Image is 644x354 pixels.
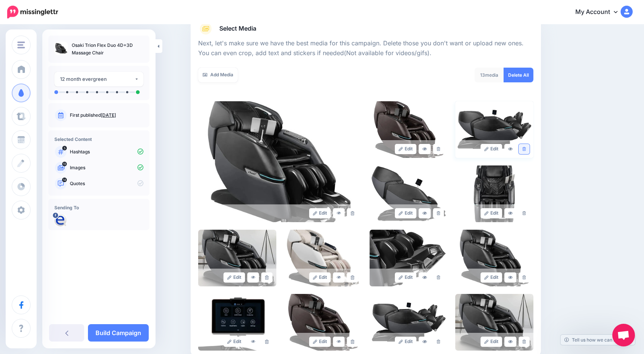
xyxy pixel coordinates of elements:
[395,208,416,218] a: Edit
[284,294,362,351] img: 73f13b29853b6ce8c7a4e649d3d443b0_large.jpg
[54,42,68,55] img: 9e86046a892613bdb80d9b3df9fa6551_thumb.jpg
[198,230,276,286] img: 7cb0e23998aee6076a05a1d0545eaac6_large.jpg
[223,337,245,347] a: Edit
[395,144,416,154] a: Edit
[568,3,633,22] a: My Account
[561,335,635,345] a: Tell us how we can improve
[284,230,362,286] img: 9538f273670d0c4ba8fc3aa22175d6be_large.jpg
[198,23,533,35] a: Select Media
[70,180,143,187] p: Quotes
[70,112,143,119] p: First published
[54,205,143,210] h4: Sending To
[370,294,448,351] img: c298e5c5bddac1854df116995b23b824_large.jpg
[481,144,502,154] a: Edit
[455,165,533,222] img: 8375a69b6696383154bacab1b2e2c1a9_large.jpg
[62,146,67,150] span: 5
[70,164,143,171] p: Images
[480,72,485,78] span: 13
[54,214,66,226] img: 10155677_773414606036528_1795692372095182746_n-bsa113119.jpg
[72,42,143,57] p: Osaki Trion Flex Duo 4D+3D Massage Chair
[309,208,331,218] a: Edit
[395,272,416,283] a: Edit
[481,337,502,347] a: Edit
[223,272,245,283] a: Edit
[62,162,67,166] span: 13
[198,294,276,351] img: 436a229a1f49ba93c65de749582ff075_large.jpg
[309,272,331,283] a: Edit
[475,68,504,82] div: media
[198,68,238,82] a: Add Media
[17,42,25,48] img: menu.png
[198,39,533,58] p: Next, let's make sure we have the best media for this campaign. Delete those you don't want or up...
[309,337,331,347] a: Edit
[54,72,143,87] button: 12 month evergreen
[7,6,58,19] img: Missinglettr
[70,148,143,155] p: Hashtags
[370,101,448,158] img: 56e15e09ef7c37f601b01f4f7c8bc4a4_large.jpg
[60,75,134,83] div: 12 month evergreen
[504,68,533,82] a: Delete All
[219,23,256,34] span: Select Media
[481,208,502,218] a: Edit
[455,101,533,158] img: 11ee0d867c87af4cceaf77f4d18e2c30_large.jpg
[481,272,502,283] a: Edit
[101,112,116,118] a: [DATE]
[370,230,448,286] img: 890821b013919ad2c3ab63dafe763cd6_large.jpg
[395,337,416,347] a: Edit
[198,35,533,351] div: Select Media
[612,324,635,346] div: Open chat
[198,101,362,222] img: 9e86046a892613bdb80d9b3df9fa6551_large.jpg
[455,294,533,351] img: e22cc9fe2f413ac22a1229e2e28ac2bb_large.jpg
[62,178,67,182] span: 14
[370,165,448,222] img: 5bdb3a7b478a315453c1cf470d944264_large.jpg
[455,230,533,286] img: 507b228e4caf4e217a1a83846a1f42ad_large.jpg
[54,136,143,142] h4: Selected Content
